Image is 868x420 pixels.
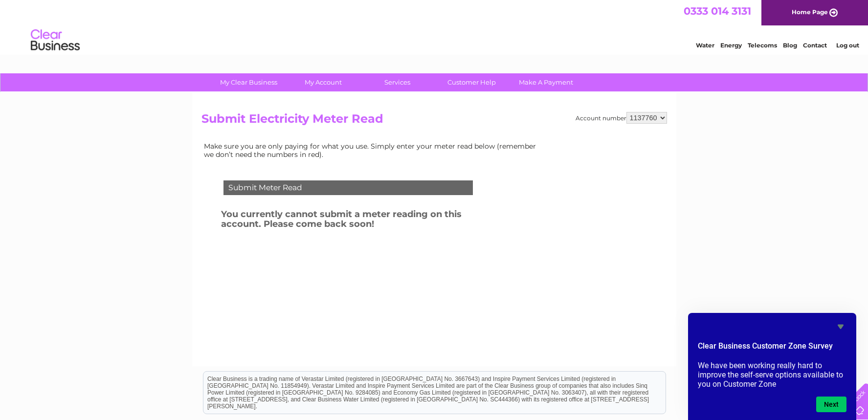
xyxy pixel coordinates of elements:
[698,361,846,389] p: We have been working really hard to improve the self-serve options available to you on Customer Zone
[835,321,846,332] button: Hide survey
[223,180,473,195] div: Submit Meter Read
[783,42,797,49] a: Blog
[748,42,777,49] a: Telecoms
[203,5,666,47] div: Clear Business is a trading name of Verastar Limited (registered in [GEOGRAPHIC_DATA] No. 3667643...
[698,321,846,412] div: Clear Business Customer Zone Survey
[816,397,846,412] button: Next question
[698,340,846,357] h2: Clear Business Customer Zone Survey
[720,42,742,49] a: Energy
[803,42,827,49] a: Contact
[283,73,363,91] a: My Account
[684,5,751,17] a: 0333 014 3131
[836,42,859,49] a: Log out
[431,73,512,91] a: Customer Help
[221,207,499,234] h3: You currently cannot submit a meter reading on this account. Please come back soon!
[506,73,586,91] a: Make A Payment
[30,25,80,55] img: logo.png
[208,73,289,91] a: My Clear Business
[576,112,667,124] div: Account number
[201,140,544,160] td: Make sure you are only paying for what you use. Simply enter your meter read below (remember we d...
[201,112,667,131] h2: Submit Electricity Meter Read
[696,42,714,49] a: Water
[357,73,438,91] a: Services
